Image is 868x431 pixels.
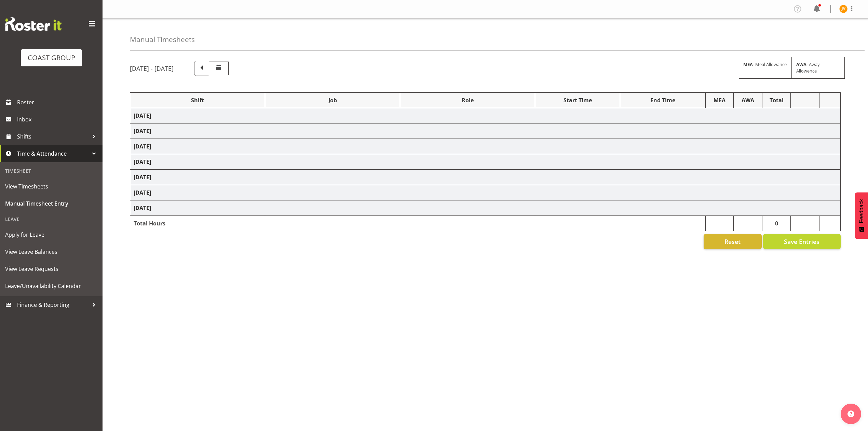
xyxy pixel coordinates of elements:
[624,96,702,104] div: End Time
[704,234,762,249] button: Reset
[17,300,89,310] span: Finance & Reporting
[762,216,791,231] td: 0
[17,97,99,107] span: Roster
[5,230,97,240] span: Apply for Leave
[17,148,89,159] span: Time & Attendance
[17,114,99,125] span: Inbox
[130,200,841,216] td: [DATE]
[737,96,759,104] div: AWA
[130,154,841,170] td: [DATE]
[2,195,101,212] a: Manual Timesheet Entry
[847,410,854,417] img: help-xxl-2.png
[539,96,616,104] div: Start Time
[2,277,101,295] a: Leave/Unavailability Calendar
[130,123,841,139] td: [DATE]
[2,212,101,226] div: Leave
[130,36,195,43] h4: Manual Timesheets
[2,226,101,243] a: Apply for Leave
[269,96,396,104] div: Job
[766,96,787,104] div: Total
[5,198,97,209] span: Manual Timesheet Entry
[404,96,531,104] div: Role
[839,5,847,13] img: jorgelina-villar11067.jpg
[2,243,101,260] a: View Leave Balances
[855,192,868,239] button: Feedback - Show survey
[5,264,97,274] span: View Leave Requests
[763,234,841,249] button: Save Entries
[784,237,819,246] span: Save Entries
[28,53,75,63] div: COAST GROUP
[130,108,841,123] td: [DATE]
[130,185,841,200] td: [DATE]
[5,181,97,192] span: View Timesheets
[130,65,174,72] h5: [DATE] - [DATE]
[2,260,101,277] a: View Leave Requests
[2,164,101,178] div: Timesheet
[709,96,730,104] div: MEA
[130,139,841,154] td: [DATE]
[134,96,261,104] div: Shift
[130,216,265,231] td: Total Hours
[5,281,97,291] span: Leave/Unavailability Calendar
[130,170,841,185] td: [DATE]
[792,57,845,79] div: - Away Allowence
[743,61,753,67] strong: MEA
[796,61,806,67] strong: AWA
[17,131,89,142] span: Shifts
[739,57,792,79] div: - Meal Allowance
[5,17,62,31] img: Rosterit website logo
[858,199,865,223] span: Feedback
[5,247,97,257] span: View Leave Balances
[724,237,741,246] span: Reset
[2,178,101,195] a: View Timesheets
